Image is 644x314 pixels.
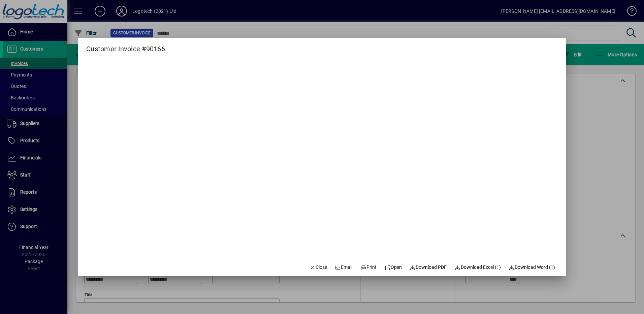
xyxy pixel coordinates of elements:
[332,261,355,274] button: Email
[410,264,447,271] span: Download PDF
[382,261,405,274] a: Open
[307,261,330,274] button: Close
[509,264,555,271] span: Download Word (1)
[452,261,504,274] button: Download Excel (1)
[78,38,173,54] h2: Customer Invoice #90166
[506,261,558,274] button: Download Word (1)
[455,264,501,271] span: Download Excel (1)
[335,264,353,271] span: Email
[360,264,377,271] span: Print
[407,261,450,274] a: Download PDF
[310,264,327,271] span: Close
[358,261,379,274] button: Print
[385,264,402,271] span: Open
